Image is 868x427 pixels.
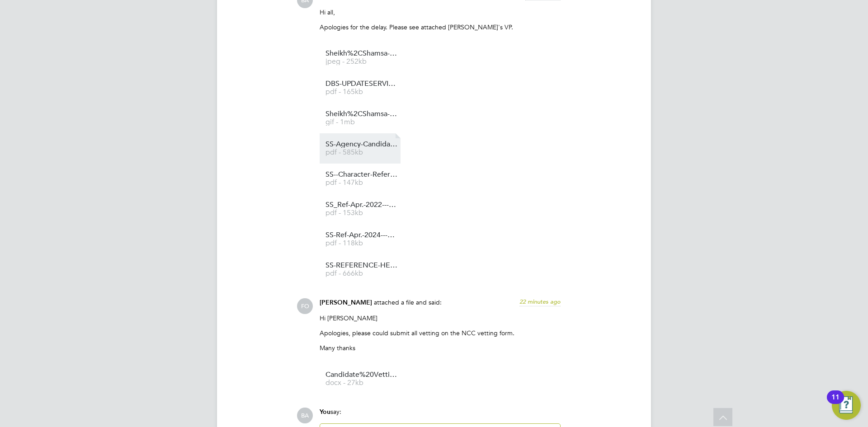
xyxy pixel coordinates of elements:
p: Apologies for the delay. Please see attached [PERSON_NAME]'s VP. [320,23,561,31]
a: Sheikh%2CShamsa---PassportBC%20(1) gif - 1mb [325,111,398,126]
span: BA [297,408,313,423]
span: Candidate%20Vetting%20Form%20(7) [325,371,398,378]
span: You [320,408,330,416]
p: Hi all, [320,8,561,16]
a: SS-Agency-Candidate-Vetting-Form pdf - 585kb [325,141,398,156]
span: attached a file and said: [374,298,442,306]
span: SS-REFERENCE-HENRYBLUE-[DATE]-[DATE] [325,262,398,269]
span: 22 minutes ago [519,298,561,305]
a: SS--Character-Reference- pdf - 147kb [325,171,398,186]
span: SS--Character-Reference- [325,171,398,178]
a: DBS-UPDATESERVICE-YES pdf - 165kb [325,80,398,95]
span: SS-Ref-Apr.-2024---Dec.-2024---KGDN [325,232,398,239]
span: FO [297,298,313,314]
button: Open Resource Center, 11 new notifications [832,391,861,420]
span: SS-Agency-Candidate-Vetting-Form [325,141,398,148]
span: docx - 27kb [325,380,398,386]
span: Sheikh%2CShamsa---PassportBC%20(1) [325,111,398,117]
span: pdf - 585kb [325,149,398,156]
span: jpeg - 252kb [325,58,398,65]
span: gif - 1mb [325,119,398,126]
span: SS_Ref-Apr.-2022---Oct.-2022---WMN [325,202,398,208]
span: Sheikh%2CShamsa---DBS-%20(1) [325,50,398,57]
a: SS-Ref-Apr.-2024---Dec.-2024---KGDN pdf - 118kb [325,232,398,247]
span: pdf - 666kb [325,270,398,277]
span: pdf - 153kb [325,210,398,216]
p: Many thanks [320,344,561,352]
span: pdf - 118kb [325,240,398,247]
span: pdf - 165kb [325,89,398,95]
a: SS_Ref-Apr.-2022---Oct.-2022---WMN pdf - 153kb [325,202,398,216]
a: Sheikh%2CShamsa---DBS-%20(1) jpeg - 252kb [325,50,398,65]
a: Candidate%20Vetting%20Form%20(7) docx - 27kb [325,371,398,386]
span: DBS-UPDATESERVICE-YES [325,80,398,87]
span: [PERSON_NAME] [320,299,372,306]
span: pdf - 147kb [325,179,398,186]
p: Hi [PERSON_NAME] [320,314,561,322]
p: Apologies, please could submit all vetting on the NCC vetting form. [320,329,561,337]
a: SS-REFERENCE-HENRYBLUE-[DATE]-[DATE] pdf - 666kb [325,262,398,277]
div: 11 [831,397,840,409]
div: say: [320,408,561,423]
